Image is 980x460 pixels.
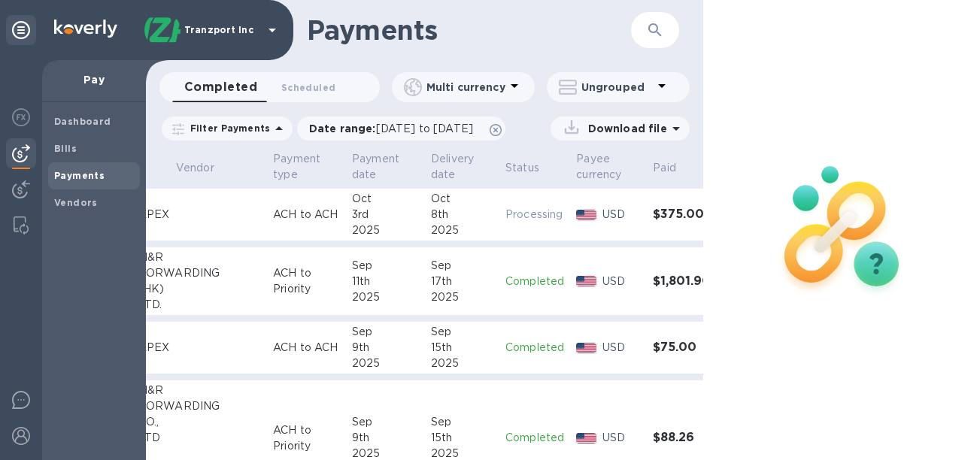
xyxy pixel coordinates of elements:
[431,289,493,305] div: 2025
[653,207,711,222] h3: $375.00
[352,356,419,371] div: 2025
[138,250,261,265] div: M&R
[426,80,505,95] p: Multi currency
[307,14,631,46] h1: Payments
[54,197,98,208] b: Vendors
[431,222,493,238] div: 2025
[431,191,493,207] div: Oct
[352,151,399,183] p: Payment date
[576,151,621,183] p: Payee currency
[653,160,676,176] p: Paid
[176,160,234,176] span: Vendor
[352,430,419,446] div: 9th
[138,207,261,222] div: APEX
[12,108,30,126] img: Foreign exchange
[184,122,270,135] p: Filter Payments
[431,258,493,274] div: Sep
[431,356,493,371] div: 2025
[431,340,493,356] div: 15th
[54,143,77,154] b: Bills
[138,281,261,297] div: (HK)
[576,433,596,443] img: USD
[273,151,320,183] p: Payment type
[653,274,711,289] h3: $1,801.90
[576,210,596,220] img: USD
[505,274,564,289] p: Completed
[273,340,340,356] p: ACH to ACH
[273,422,340,454] p: ACH to Priority
[138,430,261,446] div: LTD
[309,121,481,136] p: Date range :
[431,151,474,183] p: Delivery date
[138,265,261,281] div: FORWARDING
[576,276,596,286] img: USD
[653,340,711,355] h3: $75.00
[6,15,36,45] div: Unpin categories
[54,72,134,87] p: Pay
[138,414,261,430] div: CO.,
[505,207,564,222] p: Processing
[138,398,261,414] div: FORWARDING
[184,77,257,98] span: Completed
[576,343,596,353] img: USD
[138,340,261,356] div: APEX
[54,170,105,181] b: Payments
[505,160,539,176] p: Status
[54,20,117,38] img: Logo
[273,207,340,222] p: ACH to ACH
[602,207,641,222] p: USD
[352,222,419,238] div: 2025
[297,117,505,141] div: Date range:[DATE] to [DATE]
[431,274,493,289] div: 17th
[431,151,493,183] span: Delivery date
[581,80,653,95] p: Ungrouped
[54,116,111,127] b: Dashboard
[582,121,667,136] p: Download file
[576,151,641,183] span: Payee currency
[505,340,564,356] p: Completed
[352,289,419,305] div: 2025
[138,383,261,398] div: M&R
[431,324,493,340] div: Sep
[653,431,711,445] h3: $88.26
[352,324,419,340] div: Sep
[602,430,641,446] p: USD
[273,265,340,297] p: ACH to Priority
[273,151,340,183] span: Payment type
[376,123,473,135] span: [DATE] to [DATE]
[352,258,419,274] div: Sep
[352,191,419,207] div: Oct
[431,414,493,430] div: Sep
[352,274,419,289] div: 11th
[653,160,696,176] span: Paid
[505,160,559,176] span: Status
[602,340,641,356] p: USD
[138,297,261,313] div: LTD.
[505,430,564,446] p: Completed
[431,207,493,222] div: 8th
[352,340,419,356] div: 9th
[352,151,419,183] span: Payment date
[184,25,259,35] p: Tranzport Inc
[176,160,214,176] p: Vendor
[352,414,419,430] div: Sep
[431,430,493,446] div: 15th
[352,207,419,222] div: 3rd
[602,274,641,289] p: USD
[281,80,335,95] span: Scheduled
